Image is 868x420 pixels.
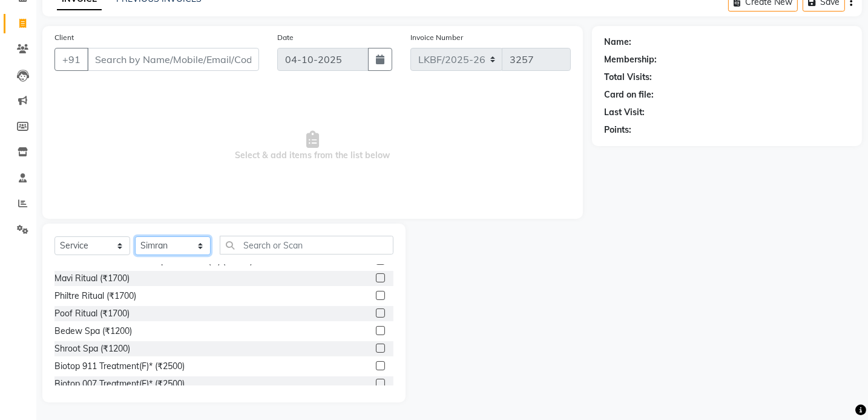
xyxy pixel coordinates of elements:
[604,106,645,119] div: Last Visit:
[54,272,130,285] div: Mavi Ritual (₹1700)
[604,88,654,101] div: Card on file:
[54,290,136,302] div: Philtre Ritual (₹1700)
[54,48,88,71] button: +91
[604,124,631,136] div: Points:
[87,48,259,71] input: Search by Name/Mobile/Email/Code
[54,307,130,320] div: Poof Ritual (₹1700)
[604,71,652,84] div: Total Visits:
[54,378,185,390] div: Biotop 007 Treatment(F)* (₹2500)
[220,236,393,255] input: Search or Scan
[604,36,631,48] div: Name:
[410,32,463,43] label: Invoice Number
[604,53,657,66] div: Membership:
[54,342,130,355] div: Shroot Spa (₹1200)
[277,32,294,43] label: Date
[54,32,74,43] label: Client
[54,85,571,207] span: Select & add items from the list below
[54,325,132,338] div: Bedew Spa (₹1200)
[54,360,185,373] div: Biotop 911 Treatment(F)* (₹2500)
